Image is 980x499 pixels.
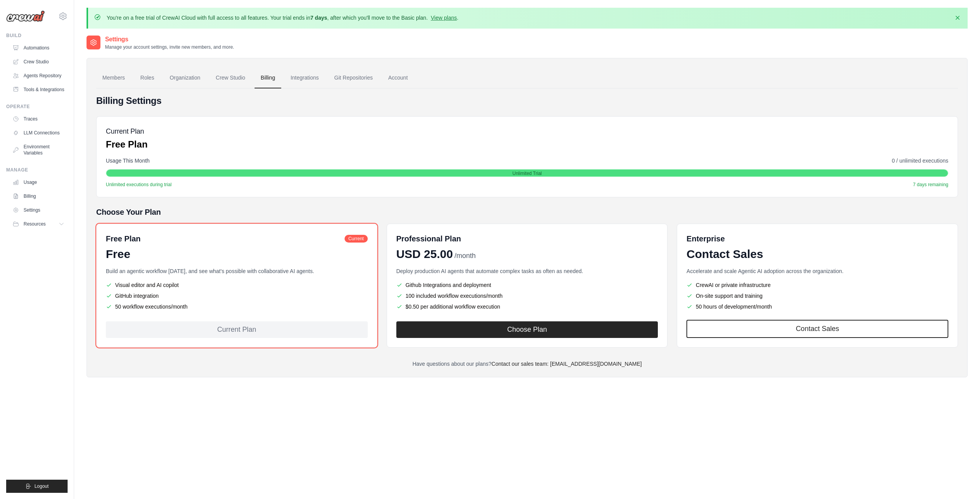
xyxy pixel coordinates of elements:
span: Current [345,235,368,243]
a: Contact Sales [686,320,948,338]
p: Accelerate and scale Agentic AI adoption across the organization. [686,267,948,275]
img: Logo [6,10,45,22]
a: Billing [255,68,281,88]
button: Choose Plan [396,321,658,338]
h6: Professional Plan [396,233,461,244]
p: Free Plan [106,138,148,151]
p: Manage your account settings, invite new members, and more. [105,44,234,50]
h4: Billing Settings [96,95,958,107]
a: View plans [431,15,457,21]
span: USD 25.00 [396,247,453,261]
strong: 7 days [310,15,327,21]
div: Free [106,247,368,261]
a: Usage [9,176,68,188]
h6: Free Plan [106,233,141,244]
li: 50 hours of development/month [686,303,948,311]
a: Git Repositories [328,68,379,88]
a: Contact our sales team: [EMAIL_ADDRESS][DOMAIN_NAME] [491,361,642,367]
span: 7 days remaining [913,182,948,188]
a: Members [96,68,131,88]
h6: Enterprise [686,233,948,244]
span: Logout [34,483,49,489]
a: Account [382,68,414,88]
button: Logout [6,480,68,493]
li: GitHub integration [106,292,368,300]
p: Build an agentic workflow [DATE], and see what's possible with collaborative AI agents. [106,267,368,275]
h2: Settings [105,35,234,44]
a: Integrations [284,68,325,88]
div: Manage [6,167,68,173]
li: 50 workflow executions/month [106,303,368,311]
a: Environment Variables [9,141,68,159]
p: You're on a free trial of CrewAI Cloud with full access to all features. Your trial ends in , aft... [107,14,459,22]
li: Github Integrations and deployment [396,281,658,289]
button: Resources [9,218,68,230]
p: Deploy production AI agents that automate complex tasks as often as needed. [396,267,658,275]
li: 100 included workflow executions/month [396,292,658,300]
a: Settings [9,204,68,216]
span: /month [454,251,476,261]
a: Automations [9,42,68,54]
p: Have questions about our plans? [96,360,958,368]
a: LLM Connections [9,127,68,139]
a: Crew Studio [9,56,68,68]
span: Resources [24,221,46,227]
li: $0.50 per additional workflow execution [396,303,658,311]
h5: Current Plan [106,126,148,137]
div: Operate [6,104,68,110]
a: Roles [134,68,160,88]
a: Agents Repository [9,70,68,82]
a: Organization [163,68,206,88]
div: Current Plan [106,321,368,338]
div: Build [6,32,68,39]
li: CrewAI or private infrastructure [686,281,948,289]
a: Crew Studio [210,68,251,88]
a: Tools & Integrations [9,83,68,96]
span: Usage This Month [106,157,149,165]
div: Contact Sales [686,247,948,261]
a: Billing [9,190,68,202]
span: Unlimited executions during trial [106,182,172,188]
a: Traces [9,113,68,125]
span: Unlimited Trial [512,170,542,177]
li: On-site support and training [686,292,948,300]
li: Visual editor and AI copilot [106,281,368,289]
h5: Choose Your Plan [96,207,958,217]
span: 0 / unlimited executions [892,157,948,165]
